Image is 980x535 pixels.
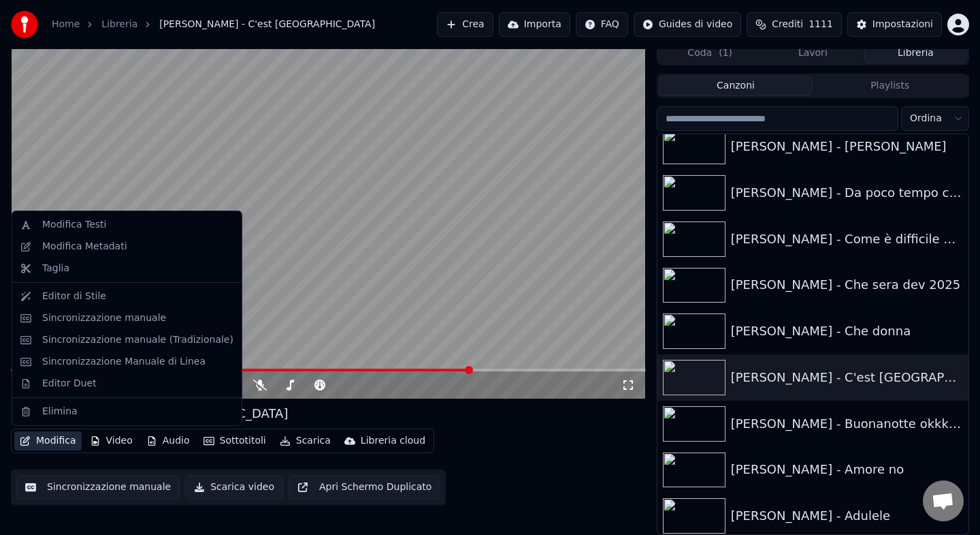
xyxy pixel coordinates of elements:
[16,475,180,500] button: Sincronizzazione manuale
[762,44,864,63] button: Lavori
[731,275,963,294] div: [PERSON_NAME] - Che sera dev 2025
[719,46,732,60] span: ( 1 )
[141,431,195,450] button: Audio
[659,44,762,63] button: Coda
[185,475,283,500] button: Scarica video
[159,18,375,31] span: [PERSON_NAME] - C'est [GEOGRAPHIC_DATA]
[42,290,106,303] div: Editor di Stile
[731,183,963,202] div: [PERSON_NAME] - Da poco tempo che
[747,12,842,37] button: Crediti1111
[731,460,963,479] div: [PERSON_NAME] - Amore no
[42,262,69,275] div: Taglia
[52,18,80,31] a: Home
[84,431,138,450] button: Video
[42,405,78,418] div: Elimina
[361,434,425,448] div: Libreria cloud
[101,18,137,31] a: Libreria
[576,12,628,37] button: FAQ
[772,18,803,31] span: Crediti
[14,431,82,450] button: Modifica
[923,480,964,521] a: Aprire la chat
[731,137,963,156] div: [PERSON_NAME] - [PERSON_NAME]
[274,431,336,450] button: Scarica
[731,414,963,433] div: [PERSON_NAME] - Buonanotte okkkkkkkk
[731,368,963,387] div: [PERSON_NAME] - C'est [GEOGRAPHIC_DATA]
[808,18,833,31] span: 1111
[731,322,963,341] div: [PERSON_NAME] - Che donna
[42,377,97,391] div: Editor Duet
[42,355,206,369] div: Sincronizzazione Manuale di Linea
[813,76,967,96] button: Playlists
[499,12,570,37] button: Importa
[11,404,288,423] div: [PERSON_NAME] - C'est [GEOGRAPHIC_DATA]
[872,18,933,31] div: Impostazioni
[42,311,166,325] div: Sincronizzazione manuale
[437,12,493,37] button: Crea
[42,218,106,232] div: Modifica Testi
[634,12,741,37] button: Guides di video
[659,76,813,96] button: Canzoni
[289,475,440,500] button: Apri Schermo Duplicato
[42,240,127,254] div: Modifica Metadati
[910,112,942,125] span: Ordina
[731,230,963,249] div: [PERSON_NAME] - Come è difficile essere uomini
[11,11,38,38] img: youka
[52,18,375,31] nav: breadcrumb
[42,333,233,347] div: Sincronizzazione manuale (Tradizionale)
[198,431,272,450] button: Sottotitoli
[731,506,963,525] div: [PERSON_NAME] - Adulele
[847,12,942,37] button: Impostazioni
[864,44,967,63] button: Libreria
